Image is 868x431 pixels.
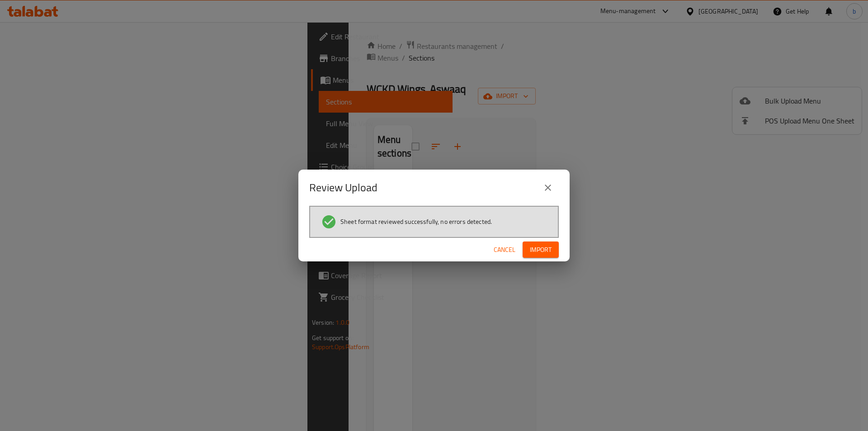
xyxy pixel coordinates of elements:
[309,180,377,195] h2: Review Upload
[490,242,519,258] button: Cancel
[530,244,552,256] span: Import
[340,217,492,226] span: Sheet format reviewed successfully, no errors detected.
[523,242,559,258] button: Import
[494,244,515,256] span: Cancel
[537,177,559,199] button: close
